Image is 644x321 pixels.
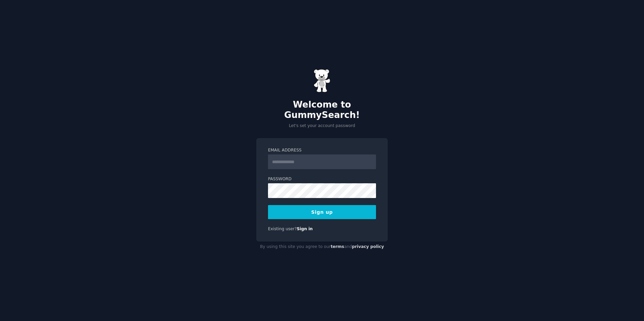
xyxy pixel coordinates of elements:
div: By using this site you agree to our and [256,242,388,252]
label: Email Address [268,147,376,153]
h2: Welcome to GummySearch! [256,100,388,121]
button: Sign up [268,205,376,219]
a: privacy policy [352,244,384,249]
a: Sign in [297,227,313,231]
a: terms [331,244,344,249]
label: Password [268,176,376,182]
p: Let's set your account password [256,123,388,129]
img: Gummy Bear [314,69,330,92]
span: Existing user? [268,227,297,231]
